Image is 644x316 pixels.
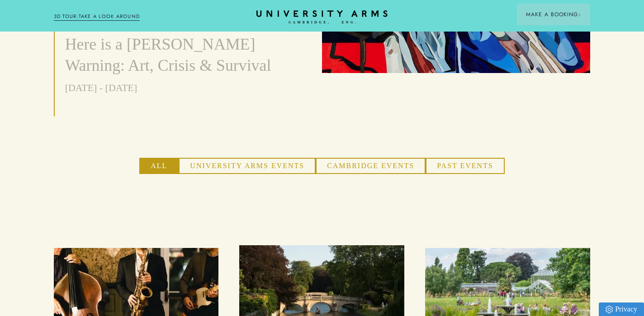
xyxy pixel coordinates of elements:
a: Home [256,10,388,24]
a: 3D TOUR:TAKE A LOOK AROUND [54,13,140,21]
span: Make a Booking [526,10,581,18]
button: Make a BookingArrow icon [517,4,590,25]
h3: Here is a [PERSON_NAME] Warning: Art, Crisis & Survival [65,34,301,77]
a: Privacy [599,302,644,316]
button: Past Events [426,158,505,174]
button: University Arms Events [179,158,316,174]
button: Cambridge Events [316,158,426,174]
p: [DATE] - [DATE] [65,80,301,96]
img: Arrow icon [578,13,581,16]
img: Privacy [606,306,613,313]
a: event Here is a [PERSON_NAME] Warning: Art, Crisis & Survival [DATE] - [DATE] [55,21,301,96]
button: All [139,158,179,174]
